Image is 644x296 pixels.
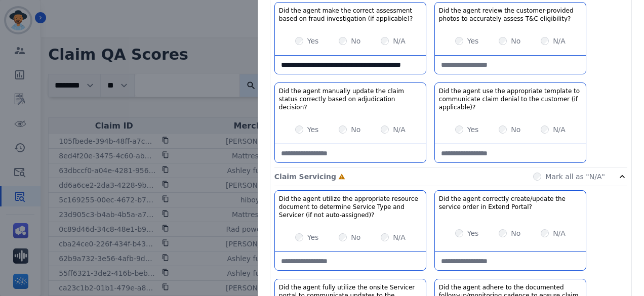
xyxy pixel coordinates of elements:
[351,36,360,46] label: No
[467,228,479,238] label: Yes
[553,228,566,238] label: N/A
[467,124,479,135] label: Yes
[393,36,406,46] label: N/A
[553,36,566,46] label: N/A
[545,172,605,182] label: Mark all as "N/A"
[307,36,319,46] label: Yes
[307,232,319,242] label: Yes
[274,172,336,182] p: Claim Servicing
[439,87,582,111] h3: Did the agent use the appropriate template to communicate claim denial to the customer (if applic...
[279,195,422,219] h3: Did the agent utilize the appropriate resource document to determine Service Type and Servicer (i...
[393,124,406,135] label: N/A
[279,7,422,23] h3: Did the agent make the correct assessment based on fraud investigation (if applicable)?
[351,124,360,135] label: No
[467,36,479,46] label: Yes
[511,36,520,46] label: No
[511,228,520,238] label: No
[307,124,319,135] label: Yes
[279,87,422,111] h3: Did the agent manually update the claim status correctly based on adjudication decision?
[439,7,582,23] h3: Did the agent review the customer-provided photos to accurately assess T&C eligibility?
[439,195,582,211] h3: Did the agent correctly create/update the service order in Extend Portal?
[393,232,406,242] label: N/A
[351,232,360,242] label: No
[511,124,520,135] label: No
[553,124,566,135] label: N/A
